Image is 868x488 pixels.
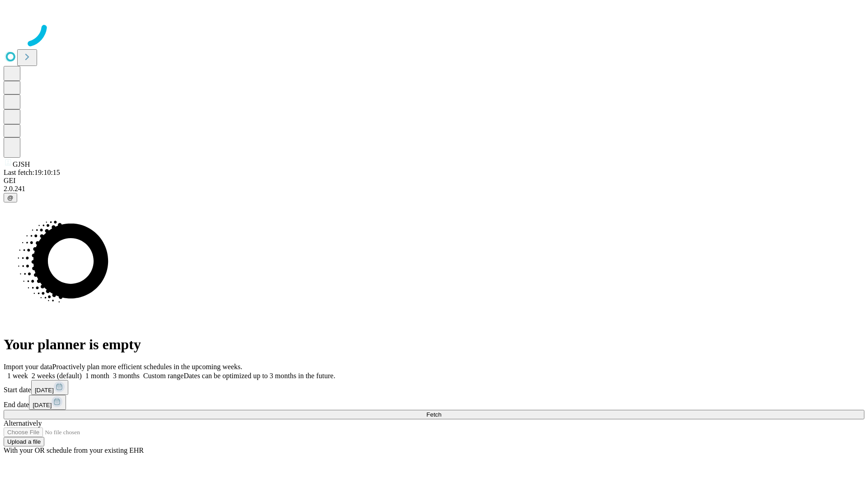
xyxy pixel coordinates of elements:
[4,380,864,395] div: Start date
[143,372,184,380] span: Custom range
[113,372,140,380] span: 3 months
[52,363,242,371] span: Proactively plan more efficient schedules in the upcoming weeks.
[4,446,144,454] span: With your OR schedule from your existing EHR
[4,419,42,427] span: Alternatively
[4,336,864,353] h1: Your planner is empty
[426,411,441,418] span: Fetch
[4,395,864,410] div: End date
[33,402,52,408] span: [DATE]
[13,160,30,168] span: GJSH
[31,380,68,395] button: [DATE]
[32,372,82,380] span: 2 weeks (default)
[4,177,864,185] div: GEI
[4,363,52,371] span: Import your data
[4,410,864,419] button: Fetch
[7,194,14,201] span: @
[85,372,109,380] span: 1 month
[35,387,54,394] span: [DATE]
[184,372,335,380] span: Dates can be optimized up to 3 months in the future.
[4,185,864,193] div: 2.0.241
[4,193,17,202] button: @
[4,437,44,446] button: Upload a file
[4,169,60,176] span: Last fetch: 19:10:15
[29,395,66,410] button: [DATE]
[7,372,28,380] span: 1 week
